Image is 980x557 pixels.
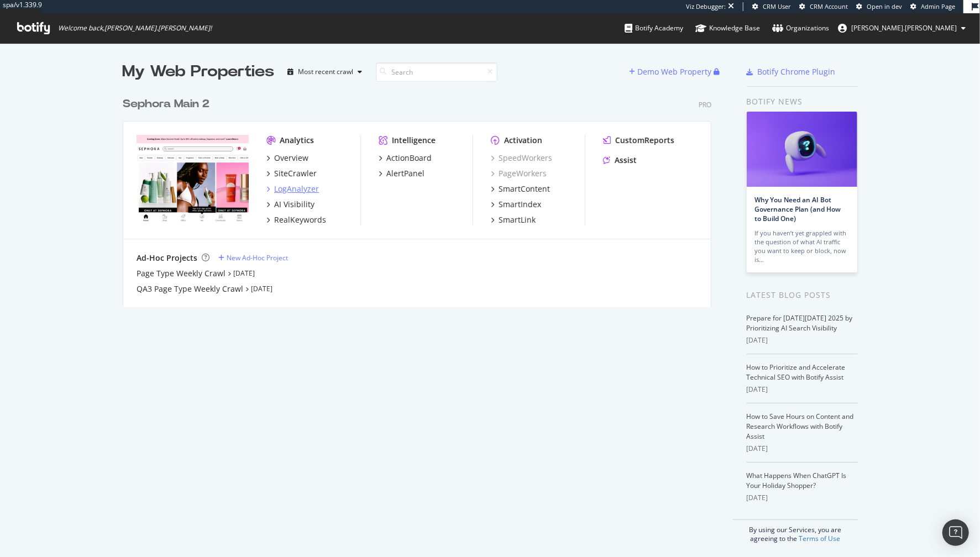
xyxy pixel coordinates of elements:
[379,153,432,164] a: ActionBoard
[386,153,432,164] div: ActionBoard
[491,199,541,210] a: SmartIndex
[491,168,547,179] a: PageWorkers
[747,471,847,490] a: What Happens When ChatGPT Is Your Holiday Shopper?
[799,534,840,543] a: Terms of Use
[733,519,858,543] div: By using our Services, you are agreeing to the
[747,96,858,108] div: Botify news
[280,135,314,146] div: Analytics
[747,444,858,454] div: [DATE]
[274,199,315,210] div: AI Visibility
[755,195,841,223] a: Why You Need an AI Bot Governance Plan (and How to Build One)
[266,168,317,179] a: SiteCrawler
[810,2,848,10] span: CRM Account
[603,135,674,146] a: CustomReports
[763,2,791,10] span: CRM User
[137,268,226,279] a: Page Type Weekly Crawl
[499,214,536,225] div: SmartLink
[695,23,760,34] div: Knowledge Base
[695,13,760,43] a: Knowledge Base
[266,199,315,210] a: AI Visibility
[491,153,552,164] a: SpeedWorkers
[921,2,955,10] span: Admin Page
[772,13,829,43] a: Organizations
[747,385,858,395] div: [DATE]
[137,253,197,264] div: Ad-Hoc Projects
[123,83,720,307] div: grid
[867,2,902,10] span: Open in dev
[747,112,857,187] img: Why You Need an AI Bot Governance Plan (and How to Build One)
[630,67,714,76] a: Demo Web Property
[615,135,674,146] div: CustomReports
[747,412,854,441] a: How to Save Hours on Content and Research Workflows with Botify Assist
[851,23,957,33] span: ryan.flanagan
[251,284,272,293] a: [DATE]
[274,183,319,195] div: LogAnalyzer
[137,283,243,295] a: QA3 Page Type Weekly Crawl
[123,61,275,83] div: My Web Properties
[686,2,726,11] div: Viz Debugger:
[747,66,836,77] a: Botify Chrome Plugin
[499,183,550,195] div: SmartContent
[266,214,326,225] a: RealKeywords
[910,2,955,11] a: Admin Page
[392,135,436,146] div: Intelligence
[379,168,425,179] a: AlertPanel
[227,253,288,262] div: New Ad-Hoc Project
[386,168,425,179] div: AlertPanel
[491,183,550,195] a: SmartContent
[829,19,974,37] button: [PERSON_NAME].[PERSON_NAME]
[799,2,848,11] a: CRM Account
[137,135,249,224] img: www.sephora.com
[747,313,853,333] a: Prepare for [DATE][DATE] 2025 by Prioritizing AI Search Visibility
[491,214,536,225] a: SmartLink
[603,155,637,166] a: Assist
[758,66,836,77] div: Botify Chrome Plugin
[58,24,212,33] span: Welcome back, [PERSON_NAME].[PERSON_NAME] !
[615,155,637,166] div: Assist
[699,100,711,109] div: Pro
[856,2,902,11] a: Open in dev
[266,153,308,164] a: Overview
[499,199,541,210] div: SmartIndex
[284,63,367,81] button: Most recent crawl
[218,253,288,262] a: New Ad-Hoc Project
[274,214,326,225] div: RealKeywords
[266,183,319,195] a: LogAnalyzer
[747,335,858,345] div: [DATE]
[747,362,846,382] a: How to Prioritize and Accelerate Technical SEO with Botify Assist
[747,493,858,503] div: [DATE]
[638,66,712,77] div: Demo Web Property
[625,23,683,34] div: Botify Academy
[274,168,317,179] div: SiteCrawler
[504,135,542,146] div: Activation
[772,23,829,34] div: Organizations
[233,269,255,278] a: [DATE]
[942,519,969,546] div: Open Intercom Messenger
[376,62,497,82] input: Search
[298,69,354,75] div: Most recent crawl
[747,289,858,301] div: Latest Blog Posts
[625,13,683,43] a: Botify Academy
[123,96,209,112] div: Sephora Main 2
[630,63,714,81] button: Demo Web Property
[752,2,791,11] a: CRM User
[123,96,214,112] a: Sephora Main 2
[755,229,849,264] div: If you haven’t yet grappled with the question of what AI traffic you want to keep or block, now is…
[274,153,308,164] div: Overview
